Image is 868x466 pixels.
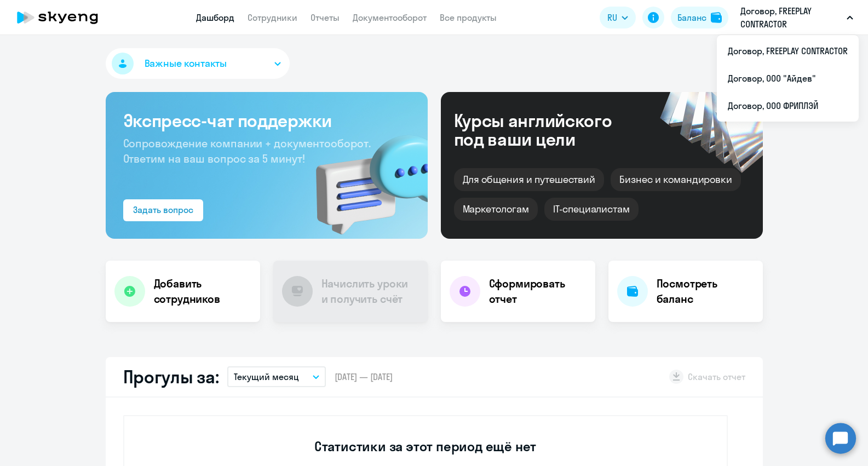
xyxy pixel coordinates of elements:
[133,203,193,216] div: Задать вопрос
[234,370,299,383] p: Текущий месяц
[227,366,326,387] button: Текущий месяц
[454,111,641,148] div: Курсы английского под ваши цели
[611,168,741,191] div: Бизнес и командировки
[311,12,340,23] a: Отчеты
[335,371,393,383] span: [DATE] — [DATE]
[314,438,536,455] h3: Статистики за этот период ещё нет
[740,4,842,31] p: Договор, FREEPLAY CONTRACTOR
[154,276,251,307] h4: Добавить сотрудников
[677,11,706,24] div: Баланс
[544,198,639,221] div: IT-специалистам
[123,136,371,165] span: Сопровождение компании + документооборот. Ответим на ваш вопрос за 5 минут!
[454,198,538,221] div: Маркетологам
[106,48,290,79] button: Важные контакты
[600,7,636,28] button: RU
[454,168,605,191] div: Для общения и путешествий
[248,12,297,23] a: Сотрудники
[717,35,859,122] ul: RU
[607,11,617,24] span: RU
[196,12,234,23] a: Дашборд
[321,276,417,307] h4: Начислить уроки и получить счёт
[123,366,219,388] h2: Прогулы за:
[440,12,497,23] a: Все продукты
[145,56,227,71] span: Важные контакты
[735,4,859,31] button: Договор, FREEPLAY CONTRACTOR
[123,110,410,131] h3: Экспресс-чат поддержки
[123,199,203,221] button: Задать вопрос
[489,276,587,307] h4: Сформировать отчет
[657,276,754,307] h4: Посмотреть баланс
[671,7,728,28] button: Балансbalance
[300,116,428,239] img: bg-img
[353,12,427,23] a: Документооборот
[711,12,722,23] img: balance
